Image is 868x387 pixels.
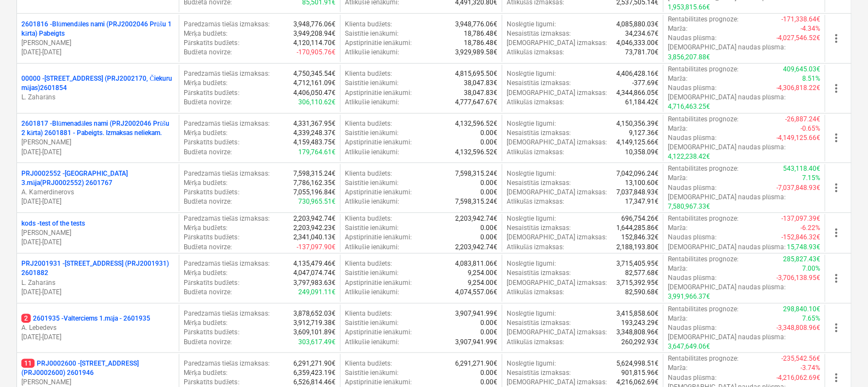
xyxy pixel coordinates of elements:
p: 0.00€ [480,378,497,387]
p: Mērķa budžets : [184,268,228,278]
p: Apstiprinātie ienākumi : [345,278,412,288]
p: 303,617.49€ [298,338,336,347]
p: 6,291,271.90€ [455,359,497,368]
p: 2601817 - Blūmenadāles nami (PRJ2002046 Prūšu 2 kārta) 2601881 - Pabeigts. Izmaksas neliekam. [21,119,174,138]
p: Rentabilitātes prognoze : [668,115,739,124]
p: Budžeta novirze : [184,338,232,347]
p: 3,912,719.38€ [293,318,336,328]
p: 1,644,285.86€ [616,223,659,233]
p: Klienta budžets : [345,69,392,78]
p: Nesaistītās izmaksas : [507,318,571,328]
p: Noslēgtie līgumi : [507,69,557,78]
p: Mērķa budžets : [184,368,228,378]
p: 4,150,356.39€ [616,119,659,128]
p: 0.00€ [480,328,497,337]
div: PRJ2001931 -[STREET_ADDRESS] (PRJ2001931) 2601882L. Zaharāns[DATE]-[DATE] [21,259,174,297]
p: 4,135,479.46€ [293,259,336,268]
p: 9,254.00€ [468,278,497,288]
p: -137,097.39€ [781,214,820,223]
p: Pārskatīts budžets : [184,38,240,48]
p: [DEMOGRAPHIC_DATA] izmaksas : [507,328,607,337]
p: 2,203,942.74€ [455,243,497,252]
p: 3,797,983.63€ [293,278,336,288]
p: Paredzamās tiešās izmaksas : [184,169,270,178]
p: [DATE] - [DATE] [21,238,174,247]
p: Naudas plūsma : [668,83,717,93]
div: 2601817 -Blūmenadāles nami (PRJ2002046 Prūšu 2 kārta) 2601881 - Pabeigts. Izmaksas neliekam.[PERS... [21,119,174,157]
p: 4,132,596.52€ [455,148,497,157]
p: Klienta budžets : [345,20,392,29]
p: Rentabilitātes prognoze : [668,305,739,314]
p: Atlikušie ienākumi : [345,148,399,157]
p: -4,306,818.22€ [776,83,820,93]
p: Noslēgtie līgumi : [507,169,557,178]
p: 4,331,367.95€ [293,119,336,128]
p: 3,948,776.06€ [293,20,336,29]
p: 2,188,193.80€ [616,243,659,252]
p: -4.34% [801,24,820,33]
p: 4,750,345.54€ [293,69,336,78]
p: [DEMOGRAPHIC_DATA] izmaksas : [507,88,607,98]
p: 3,415,858.60€ [616,309,659,318]
p: Noslēgtie līgumi : [507,214,557,223]
div: 00000 -[STREET_ADDRESS] (PRJ2002170, Čiekuru mājas)2601854L. Zaharāns [21,74,174,102]
p: Saistītie ienākumi : [345,29,399,38]
p: 3,907,941.99€ [455,338,497,347]
p: 7.65% [802,314,820,323]
p: [DATE] - [DATE] [21,48,174,57]
p: Paredzamās tiešās izmaksas : [184,259,270,268]
p: Apstiprinātie ienākumi : [345,328,412,337]
p: [DEMOGRAPHIC_DATA] naudas plūsma : [668,283,786,292]
p: Budžeta novirze : [184,48,232,57]
p: Budžeta novirze : [184,148,232,157]
p: 4,716,463.25€ [668,102,710,111]
p: 3,715,405.95€ [616,259,659,268]
p: 38,047.83€ [464,78,497,88]
p: 0.00€ [480,138,497,147]
p: Marža : [668,223,688,233]
p: 3,929,989.58€ [455,48,497,57]
p: 3,348,808.96€ [616,328,659,337]
p: Marža : [668,74,688,83]
p: 4,159,483.75€ [293,138,336,147]
p: 298,840.10€ [783,305,820,314]
p: Pārskatīts budžets : [184,378,240,387]
p: Apstiprinātie ienākumi : [345,138,412,147]
p: Mērķa budžets : [184,223,228,233]
p: 4,815,695.50€ [455,69,497,78]
div: kods -test of the tests[PERSON_NAME][DATE]-[DATE] [21,219,174,247]
p: 3,948,776.06€ [455,20,497,29]
p: -235,542.56€ [781,354,820,363]
p: 00000 - [STREET_ADDRESS] (PRJ2002170, Čiekuru mājas)2601854 [21,74,174,93]
p: Nesaistītās izmaksas : [507,268,571,278]
p: 4,120,114.70€ [293,38,336,48]
p: 4,406,050.47€ [293,88,336,98]
p: Paredzamās tiešās izmaksas : [184,214,270,223]
p: Nesaistītās izmaksas : [507,29,571,38]
p: 4,122,238.42€ [668,152,710,161]
p: 7,786,162.35€ [293,178,336,188]
p: 3,856,207.88€ [668,53,710,62]
p: 3,647,649.06€ [668,342,710,351]
p: Marža : [668,363,688,373]
p: 17,347.91€ [625,197,659,206]
p: -26,887.24€ [785,115,820,124]
p: Klienta budžets : [345,214,392,223]
p: [DEMOGRAPHIC_DATA] izmaksas : [507,38,607,48]
p: 9,127.36€ [629,128,659,138]
p: Rentabilitātes prognoze : [668,354,739,363]
p: Klienta budžets : [345,259,392,268]
p: 7,037,848.93€ [616,188,659,197]
p: 7.15% [802,173,820,183]
p: 249,091.11€ [298,288,336,297]
p: [PERSON_NAME] [21,138,174,147]
p: -3,706,138.95€ [776,273,820,283]
p: Budžeta novirze : [184,243,232,252]
p: 7,598,315.24€ [455,169,497,178]
p: Pārskatīts budžets : [184,138,240,147]
p: Rentabilitātes prognoze : [668,214,739,223]
p: 3,907,941.99€ [455,309,497,318]
p: Nesaistītās izmaksas : [507,78,571,88]
div: PRJ0002552 -[GEOGRAPHIC_DATA] 3.māja(PRJ0002552) 2601767A. Kamerdinerovs[DATE]-[DATE] [21,169,174,207]
p: 82,590.68€ [625,288,659,297]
